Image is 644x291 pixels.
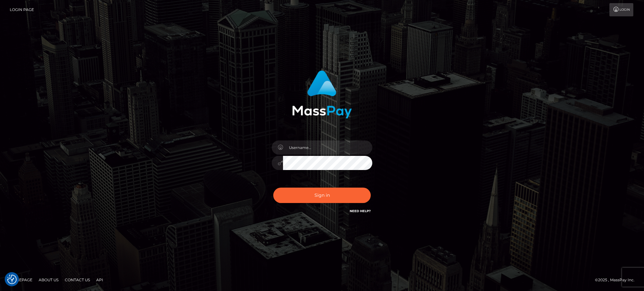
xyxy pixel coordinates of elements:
input: Username... [283,140,372,155]
a: About Us [36,275,61,285]
button: Consent Preferences [7,275,17,284]
a: Login [609,3,633,16]
a: Need Help? [350,209,371,213]
a: Login Page [10,3,34,16]
button: Sign in [273,188,371,203]
div: © 2025 , MassPay Inc. [595,277,639,283]
a: Homepage [7,275,35,285]
a: API [94,275,106,285]
a: Contact Us [62,275,92,285]
img: Revisit consent button [7,275,17,284]
img: MassPay Login [292,70,352,118]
